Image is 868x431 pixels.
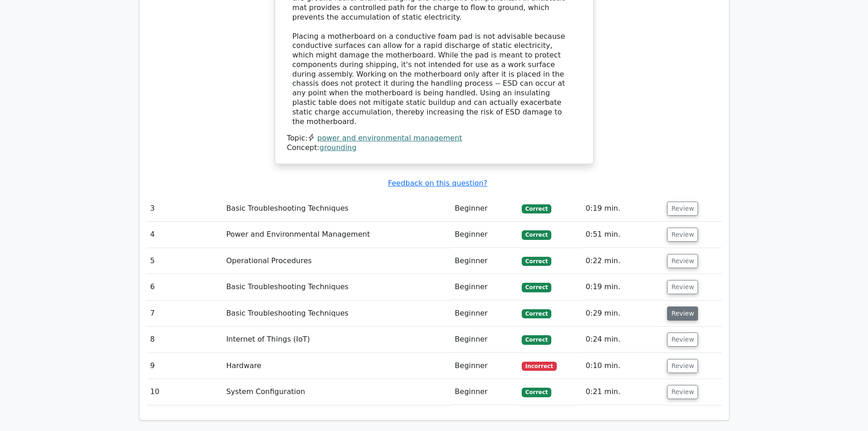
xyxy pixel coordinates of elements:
[522,283,551,292] span: Correct
[222,248,451,274] td: Operational Procedures
[451,274,518,300] td: Beginner
[582,274,663,300] td: 0:19 min.
[319,143,356,152] a: grounding
[667,359,698,373] button: Review
[317,134,462,142] a: power and environmental management
[522,230,551,239] span: Correct
[147,379,223,405] td: 10
[222,274,451,300] td: Basic Troubleshooting Techniques
[451,379,518,405] td: Beginner
[522,257,551,266] span: Correct
[222,301,451,327] td: Basic Troubleshooting Techniques
[667,280,698,294] button: Review
[582,248,663,274] td: 0:22 min.
[667,332,698,347] button: Review
[222,379,451,405] td: System Configuration
[222,222,451,248] td: Power and Environmental Management
[451,301,518,327] td: Beginner
[522,309,551,318] span: Correct
[147,274,223,300] td: 6
[147,248,223,274] td: 5
[222,196,451,222] td: Basic Troubleshooting Techniques
[582,196,663,222] td: 0:19 min.
[451,196,518,222] td: Beginner
[582,379,663,405] td: 0:21 min.
[147,301,223,327] td: 7
[667,306,698,321] button: Review
[222,353,451,379] td: Hardware
[147,353,223,379] td: 9
[667,254,698,268] button: Review
[582,222,663,248] td: 0:51 min.
[582,327,663,353] td: 0:24 min.
[667,202,698,216] button: Review
[147,222,223,248] td: 4
[451,353,518,379] td: Beginner
[451,222,518,248] td: Beginner
[522,204,551,213] span: Correct
[147,327,223,353] td: 8
[222,327,451,353] td: Internet of Things (IoT)
[388,179,487,187] a: Feedback on this question?
[451,327,518,353] td: Beginner
[522,335,551,344] span: Correct
[582,353,663,379] td: 0:10 min.
[451,248,518,274] td: Beginner
[287,134,581,143] div: Topic:
[582,301,663,327] td: 0:29 min.
[287,143,581,153] div: Concept:
[667,385,698,399] button: Review
[147,196,223,222] td: 3
[667,228,698,242] button: Review
[522,362,557,371] span: Incorrect
[522,388,551,397] span: Correct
